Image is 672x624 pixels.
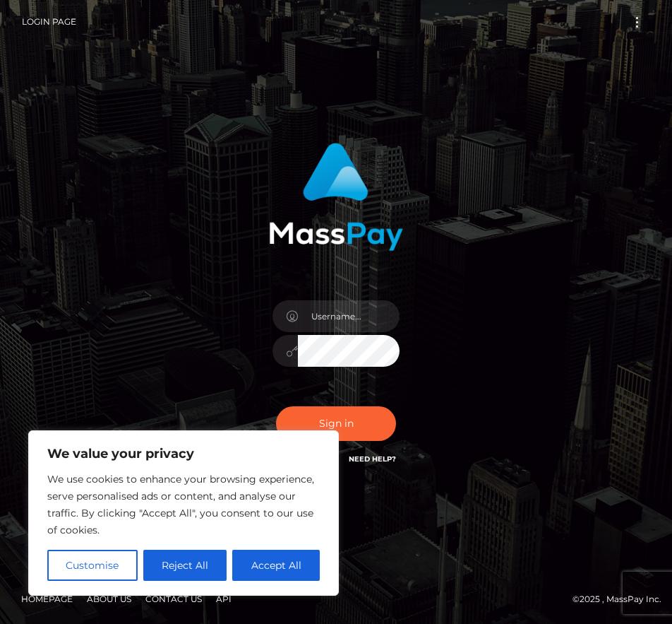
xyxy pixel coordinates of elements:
[140,588,208,610] a: Contact Us
[143,550,227,581] button: Reject All
[16,588,78,610] a: Homepage
[349,454,396,464] a: Need Help?
[298,300,400,332] input: Username...
[81,588,137,610] a: About Us
[232,550,320,581] button: Accept All
[28,430,339,596] div: We value your privacy
[269,143,403,251] img: MassPay Login
[210,588,237,610] a: API
[22,7,76,37] a: Login Page
[47,471,320,538] p: We use cookies to enhance your browsing experience, serve personalised ads or content, and analys...
[47,445,320,462] p: We value your privacy
[11,591,661,607] div: © 2025 , MassPay Inc.
[276,406,396,441] button: Sign in
[47,550,138,581] button: Customise
[624,13,650,32] button: Toggle navigation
